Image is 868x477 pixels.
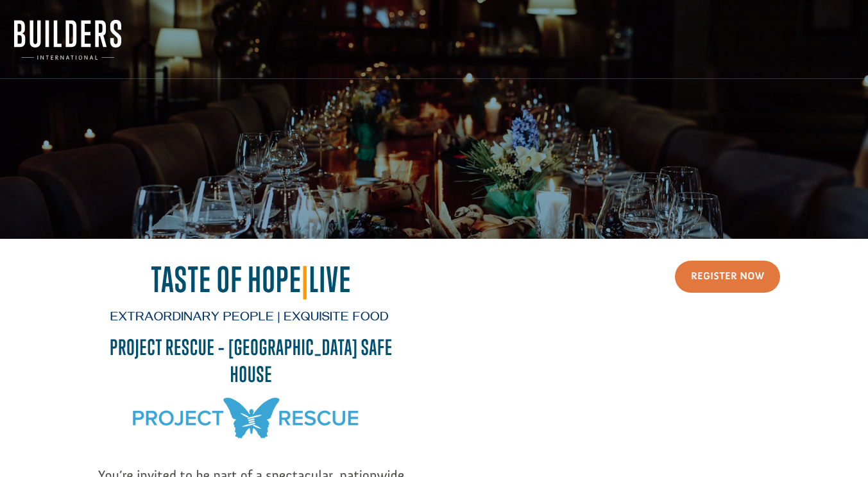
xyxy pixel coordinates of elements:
[675,261,781,293] a: Register Now
[88,259,415,306] h2: Taste of Hope Live
[14,20,121,60] img: Builders International
[110,311,389,327] span: Extraordinary People | Exquisite Food
[110,335,393,387] span: PROJECT RESCUE – [GEOGRAPHIC_DATA] SAFE HOUSE
[302,259,309,300] span: |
